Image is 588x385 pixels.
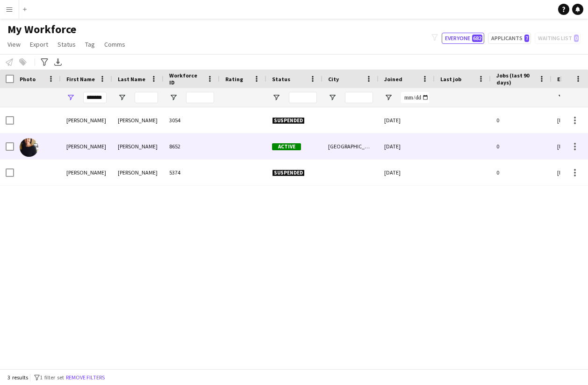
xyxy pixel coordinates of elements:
[66,76,95,83] span: First Name
[323,133,379,159] div: [GEOGRAPHIC_DATA]
[135,92,158,103] input: Last Name Filter Input
[225,76,243,83] span: Rating
[379,160,435,185] div: [DATE]
[345,92,373,103] input: City Filter Input
[61,107,112,133] div: [PERSON_NAME]
[488,33,531,44] button: Applicants7
[164,133,220,159] div: 8652
[557,93,566,102] button: Open Filter Menu
[118,76,145,83] span: Last Name
[54,38,79,50] a: Status
[30,40,48,49] span: Export
[112,107,164,133] div: [PERSON_NAME]
[440,76,461,83] span: Last job
[7,22,76,36] span: My Workforce
[7,40,21,49] span: View
[118,93,126,102] button: Open Filter Menu
[524,35,529,42] span: 7
[40,374,64,381] span: 1 filter set
[401,92,429,103] input: Joined Filter Input
[57,40,76,49] span: Status
[272,117,305,124] span: Suspended
[20,76,36,83] span: Photo
[83,92,107,103] input: First Name Filter Input
[472,35,482,42] span: 682
[85,40,95,49] span: Tag
[442,33,484,44] button: Everyone682
[384,93,393,102] button: Open Filter Menu
[26,38,52,50] a: Export
[491,133,552,159] div: 0
[328,93,337,102] button: Open Filter Menu
[112,133,164,159] div: [PERSON_NAME]
[66,93,75,102] button: Open Filter Menu
[169,72,203,86] span: Workforce ID
[112,160,164,185] div: [PERSON_NAME]
[169,93,178,102] button: Open Filter Menu
[52,56,64,68] app-action-btn: Export XLSX
[4,38,24,50] a: View
[81,38,99,50] a: Tag
[289,92,317,103] input: Status Filter Input
[64,372,107,383] button: Remove filters
[104,40,125,49] span: Comms
[557,76,572,83] span: Email
[491,107,552,133] div: 0
[164,107,220,133] div: 3054
[379,133,435,159] div: [DATE]
[272,93,280,102] button: Open Filter Menu
[61,160,112,185] div: [PERSON_NAME]
[164,160,220,185] div: 5374
[272,169,305,176] span: Suspended
[379,107,435,133] div: [DATE]
[61,133,112,159] div: [PERSON_NAME]
[272,143,301,150] span: Active
[39,56,50,68] app-action-btn: Advanced filters
[328,76,339,83] span: City
[100,38,129,50] a: Comms
[20,138,38,157] img: Sharron Morley
[272,76,290,83] span: Status
[186,92,214,103] input: Workforce ID Filter Input
[491,160,552,185] div: 0
[384,76,402,83] span: Joined
[496,72,535,86] span: Jobs (last 90 days)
